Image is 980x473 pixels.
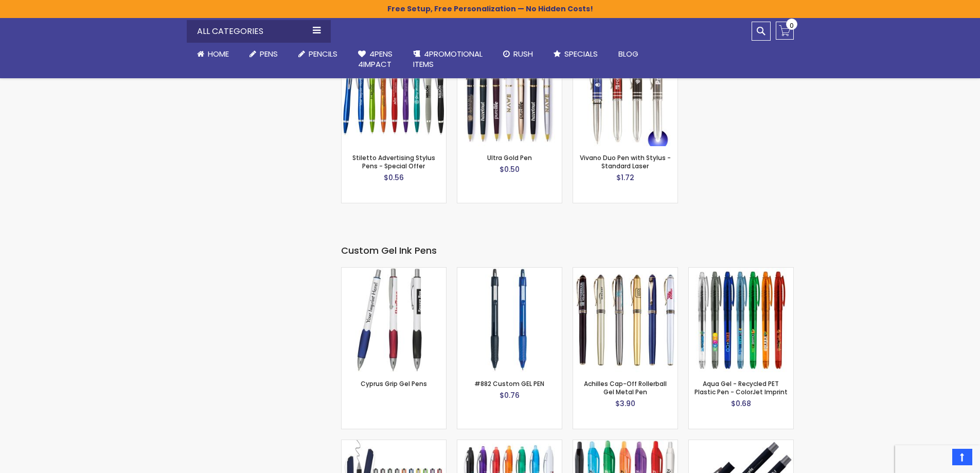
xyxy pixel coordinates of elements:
[790,21,794,30] span: 0
[288,43,348,65] a: Pencils
[342,268,446,372] img: Cyprus Grip Gel Pens
[403,43,493,76] a: 4PROMOTIONALITEMS
[413,48,483,69] span: 4PROMOTIONAL ITEMS
[474,379,544,388] a: #882 Custom GEL PEN
[342,440,446,448] a: Avendale Velvet Touch Stylus Gel Pen
[573,440,678,448] a: BIC® Intensity Clic Gel Pen
[384,172,404,183] span: $0.56
[208,48,229,59] span: Home
[573,42,678,146] img: Vivano Duo Pen with Stylus - Standard Laser
[689,440,793,448] a: Bowie Rollerball Softy Pen - Laser
[618,48,638,59] span: Blog
[500,164,520,174] span: $0.50
[615,398,635,409] span: $3.90
[487,153,532,162] a: Ultra Gold Pen
[694,379,788,396] a: Aqua Gel - Recycled PET Plastic Pen - ColorJet Imprint
[341,244,437,257] span: Custom Gel Ink Pens
[500,390,520,400] span: $0.76
[457,268,562,372] img: #882 Custom GEL PEN
[342,267,446,276] a: Cyprus Grip Gel Pens
[584,379,667,396] a: Achilles Cap-Off Rollerball Gel Metal Pen
[689,267,793,276] a: Aqua Gel - Recycled PET Plastic Pen - ColorJet Imprint
[352,153,435,170] a: Stiletto Advertising Stylus Pens - Special Offer
[493,43,543,65] a: Rush
[457,42,562,146] img: Ultra Gold Pen
[187,43,239,65] a: Home
[239,43,288,65] a: Pens
[513,48,533,59] span: Rush
[689,268,793,372] img: Aqua Gel - Recycled PET Plastic Pen - ColorJet Imprint
[895,445,980,473] iframe: Google Customer Reviews
[187,20,331,43] div: All Categories
[342,42,446,146] img: Stiletto Advertising Stylus Pens - Special Offer
[573,268,678,372] img: Achilles Cap-Off Rollerball Gel Metal Pen
[580,153,671,170] a: Vivano Duo Pen with Stylus - Standard Laser
[358,48,393,69] span: 4Pens 4impact
[731,398,751,409] span: $0.68
[348,43,403,76] a: 4Pens4impact
[361,379,427,388] a: Cyprus Grip Gel Pens
[543,43,608,65] a: Specials
[457,440,562,448] a: BIC® Ferocity Clic™ Fine Point Gel Pen
[776,22,794,40] a: 0
[616,172,634,183] span: $1.72
[564,48,598,59] span: Specials
[309,48,337,59] span: Pencils
[457,267,562,276] a: #882 Custom GEL PEN
[260,48,278,59] span: Pens
[573,267,678,276] a: Achilles Cap-Off Rollerball Gel Metal Pen
[608,43,649,65] a: Blog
